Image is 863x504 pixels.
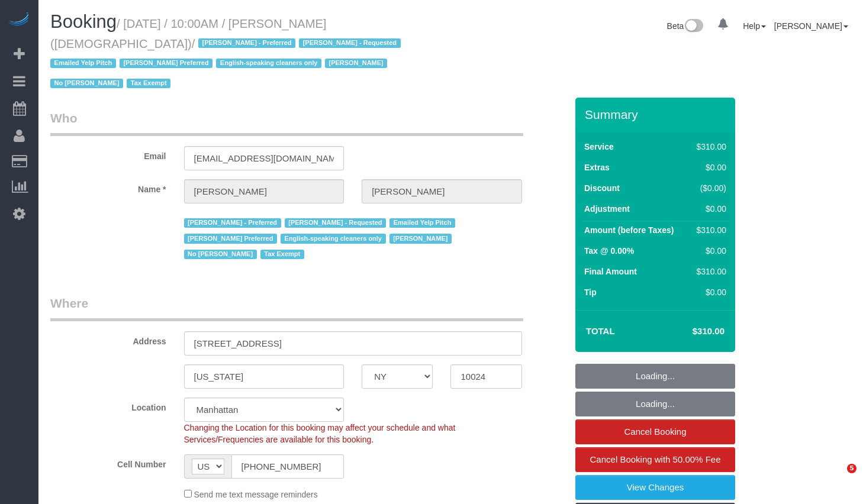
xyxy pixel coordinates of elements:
[50,17,404,91] small: / [DATE] / 10:00AM / [PERSON_NAME] ([DEMOGRAPHIC_DATA])
[41,331,175,347] label: Address
[260,250,304,259] span: Tax Exempt
[823,464,851,492] iframe: Intercom live chat
[231,454,344,479] input: Cell Number
[184,250,257,259] span: No [PERSON_NAME]
[50,37,404,91] span: /
[584,224,674,236] label: Amount (before Taxes)
[281,234,386,243] span: English-speaking cleaners only
[184,179,344,203] input: First Name
[184,218,281,228] span: [PERSON_NAME] - Preferred
[285,218,386,228] span: [PERSON_NAME] - Requested
[584,182,620,194] label: Discount
[584,286,597,298] label: Tip
[667,21,704,31] a: Beta
[50,59,116,68] span: Emailed Yelp Pitch
[584,161,610,173] label: Extras
[41,454,175,470] label: Cell Number
[692,182,726,194] div: ($0.00)
[692,224,726,236] div: $310.00
[692,161,726,173] div: $0.00
[585,108,729,121] h3: Summary
[50,79,123,88] span: No [PERSON_NAME]
[194,490,317,499] span: Send me text message reminders
[692,141,726,153] div: $310.00
[847,464,856,473] span: 5
[41,179,175,195] label: Name *
[184,364,344,389] input: City
[692,266,726,277] div: $310.00
[184,423,456,444] span: Changing the Location for this booking may affect your schedule and what Services/Frequencies are...
[575,447,735,472] a: Cancel Booking with 50.00% Fee
[50,11,117,32] span: Booking
[684,19,703,34] img: New interface
[575,419,735,444] a: Cancel Booking
[50,295,523,321] legend: Where
[450,364,521,389] input: Zip Code
[120,59,212,68] span: [PERSON_NAME] Preferred
[389,234,452,243] span: [PERSON_NAME]
[575,475,735,500] a: View Changes
[774,21,848,31] a: [PERSON_NAME]
[584,266,637,277] label: Final Amount
[41,398,175,413] label: Location
[692,245,726,257] div: $0.00
[692,203,726,215] div: $0.00
[299,38,400,48] span: [PERSON_NAME] - Requested
[590,454,721,464] span: Cancel Booking with 50.00% Fee
[198,38,295,48] span: [PERSON_NAME] - Preferred
[216,59,321,68] span: English-speaking cleaners only
[184,146,344,170] input: Email
[389,218,455,228] span: Emailed Yelp Pitch
[362,179,522,203] input: Last Name
[743,21,766,31] a: Help
[50,109,523,136] legend: Who
[584,141,614,153] label: Service
[584,203,630,215] label: Adjustment
[657,327,724,337] h4: $310.00
[184,234,277,243] span: [PERSON_NAME] Preferred
[325,59,387,68] span: [PERSON_NAME]
[692,286,726,298] div: $0.00
[586,326,615,336] strong: Total
[41,146,175,162] label: Email
[127,79,170,88] span: Tax Exempt
[7,12,31,28] img: Automaid Logo
[584,245,634,257] label: Tax @ 0.00%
